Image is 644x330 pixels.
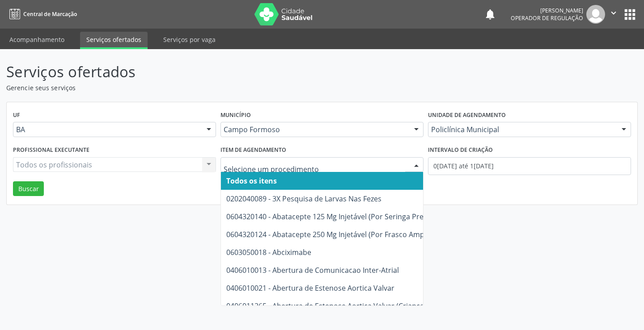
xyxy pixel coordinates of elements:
[605,5,622,24] button: 
[428,157,631,175] input: Selecione um intervalo
[224,125,405,134] span: Campo Formoso
[226,301,475,311] span: 0406011265 - Abertura de Estenose Aortica Valvar (Criança e Adolescente)
[16,125,198,134] span: BA
[13,109,20,122] label: UF
[6,83,448,92] p: Gerencie seus serviços
[220,143,286,157] label: Item de agendamento
[511,7,583,14] div: [PERSON_NAME]
[6,61,448,83] p: Serviços ofertados
[224,160,405,178] input: Selecione um procedimento
[622,7,638,22] button: apps
[13,143,89,157] label: Profissional executante
[3,32,71,47] a: Acompanhamento
[226,247,311,257] span: 0603050018 - Abciximabe
[511,14,583,22] span: Operador de regulação
[226,194,381,204] span: 0202040089 - 3X Pesquisa de Larvas Nas Fezes
[609,8,619,18] i: 
[226,176,277,186] span: Todos os itens
[586,5,605,24] img: img
[226,230,439,239] span: 0604320124 - Abatacepte 250 Mg Injetável (Por Frasco Ampola).
[226,212,453,221] span: 0604320140 - Abatacepte 125 Mg Injetável (Por Seringa Preenchida)
[157,32,222,47] a: Serviços por vaga
[6,7,77,21] a: Central de Marcação
[226,265,399,275] span: 0406010013 - Abertura de Comunicacao Inter-Atrial
[226,283,394,293] span: 0406010021 - Abertura de Estenose Aortica Valvar
[431,125,613,134] span: Policlínica Municipal
[80,32,148,49] a: Serviços ofertados
[428,143,493,157] label: Intervalo de criação
[484,8,496,21] button: notifications
[220,109,251,122] label: Município
[428,109,506,122] label: Unidade de agendamento
[13,181,44,196] button: Buscar
[23,10,77,18] span: Central de Marcação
